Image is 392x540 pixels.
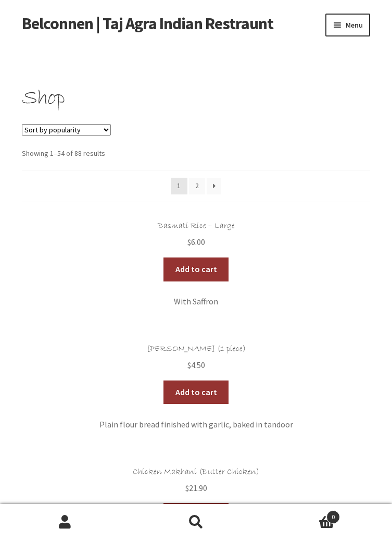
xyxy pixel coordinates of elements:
h2: Chicken Makhani (Butter Chicken) [22,467,370,477]
span: 0 [326,510,340,524]
a: → [207,178,221,194]
bdi: 21.90 [185,483,207,493]
select: Shop order [22,124,111,136]
a: Chicken Makhani (Butter Chicken) $21.90 [22,467,370,495]
a: [PERSON_NAME] (1 piece) $4.50 [22,344,370,372]
h1: Shop [22,85,370,112]
span: Menu [346,20,363,30]
span: $ [187,360,191,370]
p: With Saffron [22,295,370,309]
bdi: 4.50 [187,360,205,370]
a: Basmati Rice – Large $6.00 [22,221,370,249]
a: Add to cart: “Chicken Makhani (Butter Chicken)” [163,503,229,527]
span: $ [187,237,191,247]
h2: Basmati Rice – Large [22,221,370,231]
p: Plain flour bread finished with garlic, baked in tandoor [22,418,370,432]
nav: Product Pagination [22,170,370,202]
bdi: 6.00 [187,237,205,247]
a: Belconnen | Taj Agra Indian Restraunt [22,13,273,34]
button: Menu [325,14,370,36]
a: Page 2 [189,178,206,194]
a: Add to cart: “Basmati Rice - Large” [163,257,229,281]
h2: [PERSON_NAME] (1 piece) [22,344,370,354]
span: Page 1 [171,178,187,194]
a: Search [131,505,261,540]
a: Add to cart: “Garlic Naan (1 piece)” [163,381,229,404]
p: Showing 1–54 of 88 results [22,148,370,159]
span: $ [185,483,189,493]
a: Cart0 [261,505,392,540]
